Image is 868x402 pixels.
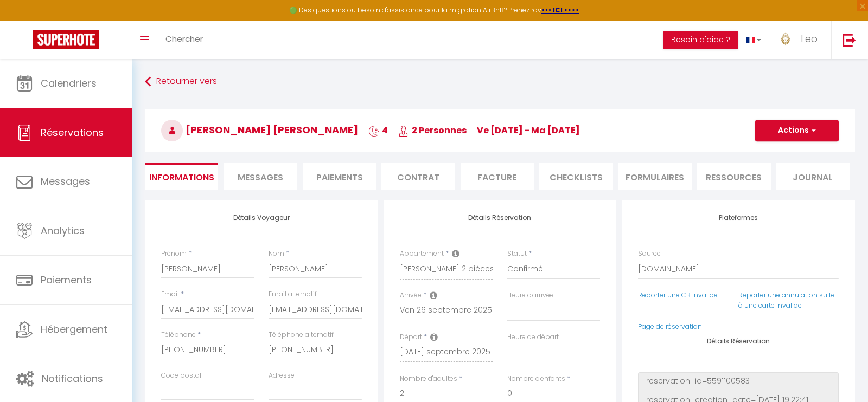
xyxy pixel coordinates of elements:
[41,273,92,287] span: Paiements
[755,120,839,141] button: Actions
[33,30,99,49] img: Super Booking
[400,214,601,222] h4: Détails Réservation
[400,374,457,384] label: Nombre d'adultes
[638,338,839,345] h4: Détails Réservation
[161,123,358,137] span: [PERSON_NAME] [PERSON_NAME]
[41,322,107,336] span: Hébergement
[41,174,90,188] span: Messages
[400,290,422,301] label: Arrivée
[776,163,850,190] li: Journal
[269,289,317,300] label: Email alternatif
[161,330,196,340] label: Téléphone
[368,124,388,137] span: 4
[697,163,770,190] li: Ressources
[269,249,284,259] label: Nom
[398,124,467,137] span: 2 Personnes
[269,330,334,340] label: Téléphone alternatif
[769,21,831,59] a: ... Leo
[777,31,794,47] img: ...
[400,249,444,259] label: Appartement
[161,289,179,300] label: Email
[145,72,855,92] a: Retourner vers
[638,214,839,222] h4: Plateformes
[507,249,527,259] label: Statut
[541,5,579,15] a: >>> ICI <<<<
[269,371,295,381] label: Adresse
[161,371,201,381] label: Code postal
[638,290,718,300] a: Reporter une CB invalide
[507,374,565,384] label: Nombre d'enfants
[507,290,554,301] label: Heure d'arrivée
[843,33,856,47] img: logout
[157,21,211,59] a: Chercher
[41,224,85,237] span: Analytics
[638,322,702,331] a: Page de réservation
[638,249,661,259] label: Source
[618,163,692,190] li: FORMULAIRES
[663,31,738,49] button: Besoin d'aide ?
[381,163,455,190] li: Contrat
[41,126,104,139] span: Réservations
[801,32,818,46] span: Leo
[539,163,612,190] li: CHECKLISTS
[165,33,203,44] span: Chercher
[161,214,362,222] h4: Détails Voyageur
[145,163,218,190] li: Informations
[303,163,376,190] li: Paiements
[238,171,283,184] span: Messages
[461,163,534,190] li: Facture
[507,332,559,342] label: Heure de départ
[41,76,97,90] span: Calendriers
[400,332,422,342] label: Départ
[477,124,580,137] span: ve [DATE] - ma [DATE]
[42,372,103,385] span: Notifications
[161,249,187,259] label: Prénom
[738,290,835,310] a: Reporter une annulation suite à une carte invalide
